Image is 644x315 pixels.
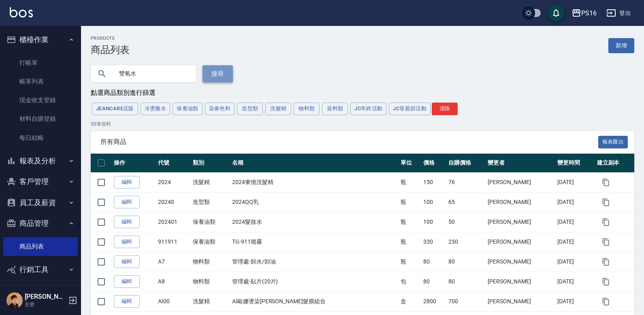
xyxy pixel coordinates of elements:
button: JC年終活動 [350,103,386,115]
button: 冷燙藥水 [141,103,171,115]
button: PS16 [568,5,600,21]
td: AI歐娜燙染[PERSON_NAME]髮膜組合 [230,291,399,311]
button: 洗髮精 [265,103,291,115]
td: AI00 [156,291,190,311]
a: 編輯 [114,255,140,268]
td: 保養油類 [191,232,230,252]
td: 76 [446,172,486,192]
a: 每日結帳 [3,129,78,147]
td: 150 [421,172,446,192]
td: [PERSON_NAME] [486,291,555,311]
td: [DATE] [555,272,595,291]
td: 80 [446,252,486,272]
td: 2024 [156,172,190,192]
td: 2024髮妝水 [230,212,399,232]
th: 建立副本 [595,154,634,173]
th: 價格 [421,154,446,173]
button: 報表匯出 [598,136,628,148]
td: A7 [156,252,190,272]
a: 編輯 [114,275,140,288]
td: 瓶 [399,232,421,252]
button: JC母親節活動 [389,103,431,115]
td: 管理處-卸水/卸油 [230,252,399,272]
td: [DATE] [555,291,595,311]
a: 編輯 [114,176,140,189]
input: 搜尋關鍵字 [113,63,190,85]
td: [DATE] [555,252,595,272]
button: 染膏色料 [205,103,235,115]
td: A8 [156,272,190,291]
td: 65 [446,192,486,212]
td: 保養油類 [191,212,230,232]
a: 編輯 [114,295,140,308]
td: 2024QQ乳 [230,192,399,212]
a: 商品列表 [3,237,78,256]
td: 80 [421,252,446,272]
td: TG-911噴霧 [230,232,399,252]
button: 行銷工具 [3,259,78,280]
td: [PERSON_NAME] [486,192,555,212]
div: PS16 [581,8,597,18]
td: 100 [421,192,446,212]
button: 報表及分析 [3,150,78,171]
a: 打帳單 [3,54,78,72]
td: [PERSON_NAME] [486,252,555,272]
td: 2800 [421,291,446,311]
a: 編輯 [114,216,140,228]
button: 商品管理 [3,213,78,234]
td: 瓶 [399,172,421,192]
td: 80 [421,272,446,291]
td: [PERSON_NAME] [486,172,555,192]
td: [DATE] [555,212,595,232]
td: 物料類 [191,272,230,291]
td: 管理處-貼片(20片) [230,272,399,291]
td: [DATE] [555,232,595,252]
td: [DATE] [555,172,595,192]
td: 50 [446,212,486,232]
h3: 商品列表 [91,44,130,56]
a: 現金收支登錄 [3,91,78,109]
th: 自購價格 [446,154,486,173]
td: 20240 [156,192,190,212]
img: Person [6,292,23,309]
th: 名稱 [230,154,399,173]
td: [DATE] [555,192,595,212]
img: Logo [10,7,33,17]
td: 包 [399,272,421,291]
td: 洗髮精 [191,291,230,311]
a: 編輯 [114,196,140,208]
button: 櫃檯作業 [3,29,78,50]
th: 代號 [156,154,190,173]
td: 瓶 [399,212,421,232]
td: 100 [421,212,446,232]
th: 變更時間 [555,154,595,173]
button: JeanCare店販 [92,103,138,115]
button: 搜尋 [203,65,233,82]
h5: [PERSON_NAME] [25,293,66,301]
td: 物料類 [191,252,230,272]
td: 盒 [399,291,421,311]
td: 330 [421,232,446,252]
th: 變更者 [486,154,555,173]
td: 202401 [156,212,190,232]
button: 客戶管理 [3,171,78,192]
p: 主管 [25,301,66,308]
a: 編輯 [114,236,140,248]
button: 造型類 [237,103,263,115]
button: 登出 [603,6,634,21]
button: save [548,5,564,21]
button: 物料類 [294,103,320,115]
a: 帳單列表 [3,72,78,91]
td: 瓶 [399,252,421,272]
td: [PERSON_NAME] [486,232,555,252]
button: 資料類 [322,103,348,115]
th: 操作 [112,154,156,173]
td: 911911 [156,232,190,252]
button: 清除 [432,103,458,115]
span: 所有商品 [100,138,598,146]
td: 造型類 [191,192,230,212]
a: 材料自購登錄 [3,109,78,128]
div: 點選商品類別進行篩選 [91,89,634,97]
button: 保養油類 [173,103,203,115]
td: 2024東憶洗髮精 [230,172,399,192]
